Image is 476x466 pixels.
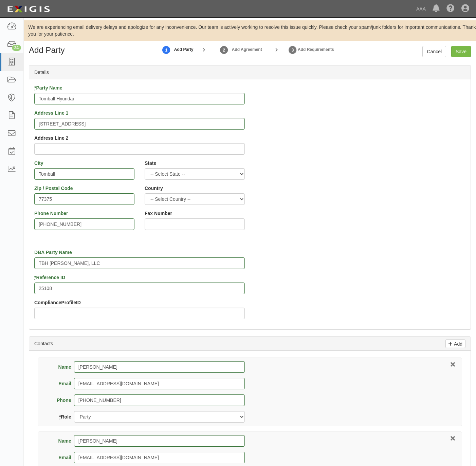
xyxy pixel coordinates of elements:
[34,185,73,192] label: Zip / Postal Code
[34,110,68,116] label: Address Line 1
[413,2,429,16] a: AAA
[34,84,62,91] label: Party Name
[288,46,298,54] strong: 3
[50,454,74,461] label: Email
[34,85,36,91] abbr: required
[29,337,471,351] div: Contacts
[34,249,72,256] label: DBA Party Name
[145,160,156,167] label: State
[161,42,171,57] a: Add Party
[219,46,229,54] strong: 2
[50,380,74,387] label: Email
[34,135,68,141] label: Address Line 2
[446,5,455,13] i: Help Center - Complianz
[445,339,465,348] a: Add
[34,274,65,281] label: Reference ID
[288,42,298,57] a: Set Requirements
[452,340,462,348] p: Add
[50,364,74,370] label: Name
[34,160,43,167] label: City
[232,47,262,52] strong: Add Agreement
[29,46,127,55] h1: Add Party
[219,42,229,57] a: Add Agreement
[145,185,163,192] label: Country
[298,47,334,52] strong: Add Requirements
[12,45,21,51] div: 24
[422,46,446,57] a: Cancel
[34,299,81,306] label: ComplianceProfileID
[29,65,471,79] div: Details
[34,210,68,217] label: Phone Number
[174,47,194,53] strong: Add Party
[50,397,74,404] label: Phone
[59,414,61,420] abbr: required
[161,46,171,54] strong: 1
[24,24,476,37] div: We are experiencing email delivery delays and apologize for any inconvenience. Our team is active...
[451,46,471,57] input: Save
[50,413,74,420] label: Role
[50,438,74,444] label: Name
[145,210,172,217] label: Fax Number
[34,275,36,280] abbr: required
[5,3,52,15] img: logo-5460c22ac91f19d4615b14bd174203de0afe785f0fc80cf4dbbc73dc1793850b.png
